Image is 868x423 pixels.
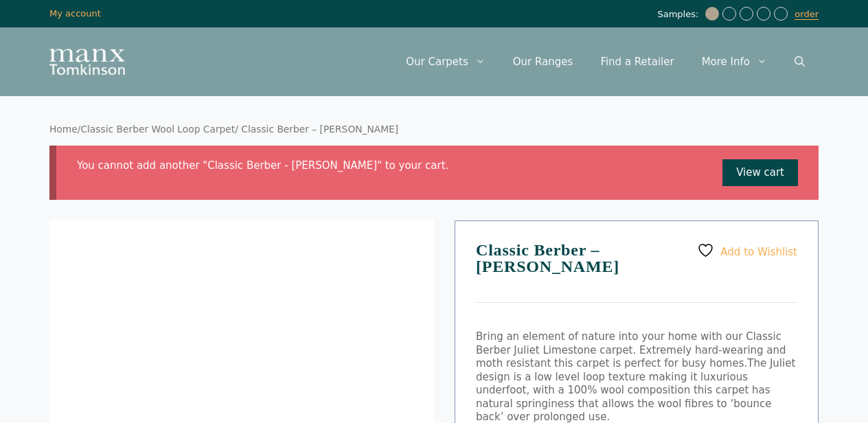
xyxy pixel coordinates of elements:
nav: Primary [392,41,819,82]
span: Add to Wishlist [720,246,797,258]
h1: Classic Berber – [PERSON_NAME] [476,242,797,303]
img: Manx Tomkinson [49,49,125,75]
span: The Juliet design is a low level loop texture making it luxurious underfoot, with a 100% wool com... [476,357,795,423]
a: Our Ranges [499,41,587,82]
img: Classic Berber - Juliet Limestone [705,7,719,21]
a: Home [49,124,78,135]
a: View cart [722,159,798,187]
a: Our Carpets [392,41,499,82]
a: Find a Retailer [586,41,687,82]
span: Samples: [657,9,702,21]
a: My account [49,8,101,19]
a: Add to Wishlist [697,242,797,259]
li: You cannot add another "Classic Berber - [PERSON_NAME]" to your cart. [77,159,798,173]
a: order [795,9,819,20]
nav: Breadcrumb [49,124,819,136]
a: More Info [688,41,781,82]
a: Classic Berber Wool Loop Carpet [80,124,235,135]
a: Open Search Bar [781,41,819,82]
